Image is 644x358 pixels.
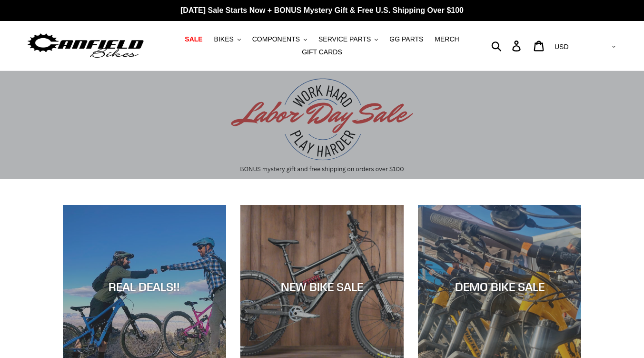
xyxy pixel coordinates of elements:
button: SERVICE PARTS [314,33,383,46]
div: DEMO BIKE SALE [418,280,581,294]
div: REAL DEALS!! [63,280,226,294]
span: SERVICE PARTS [318,35,371,43]
a: MERCH [430,33,464,46]
span: GG PARTS [389,35,423,43]
span: MERCH [435,35,459,43]
span: BIKES [214,35,234,43]
a: SALE [180,33,207,46]
img: Canfield Bikes [26,31,145,61]
span: COMPONENTS [252,35,300,43]
a: GG PARTS [385,33,428,46]
button: BIKES [209,33,246,46]
span: GIFT CARDS [302,48,342,56]
button: COMPONENTS [248,33,312,46]
a: GIFT CARDS [297,46,347,59]
span: SALE [185,35,202,43]
div: NEW BIKE SALE [240,280,404,294]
